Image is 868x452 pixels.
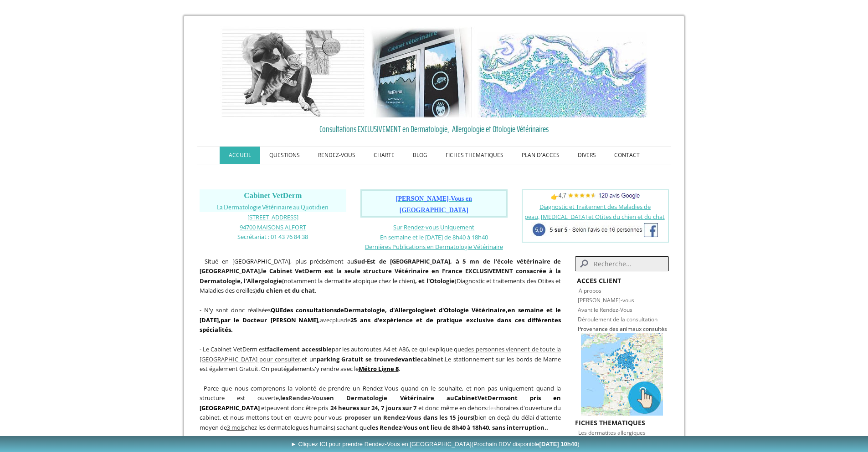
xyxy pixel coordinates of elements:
[261,267,267,275] strong: le
[578,428,646,437] a: Les dermatites allergiques
[365,243,503,251] span: Dernières Publications en Dermatologie Vétérinaire
[454,394,478,402] span: Cabinet
[326,394,504,402] span: en Dermatologie Vétérinaire au VetDerm
[296,306,337,314] a: consultations
[330,404,416,412] strong: 24 heures sur 24, 7 jours sur 7
[200,394,561,412] span: sont pris en [GEOGRAPHIC_DATA]
[240,223,306,231] span: 94700 MAISONS ALFORT
[578,306,632,314] a: Avant le Rendez-Vous
[541,213,665,221] a: [MEDICAL_DATA] et Otites du chien et du chat
[578,315,657,323] a: Déroulement de la consultation
[200,306,561,324] span: en semaine et le [DATE]
[217,204,329,211] span: La Dermatologie Vétérinaire au Quotidien
[506,306,508,314] strong: ,
[494,306,506,314] a: aire
[291,441,580,447] span: ► Cliquez ICI pour prendre Rendez-Vous en [GEOGRAPHIC_DATA]
[302,345,332,353] strong: accessible
[578,296,634,304] a: [PERSON_NAME]-vous
[247,213,298,221] a: [STREET_ADDRESS]
[359,365,399,373] a: Métro Ligne 8
[309,147,365,164] a: RENDEZ-VOUS
[219,316,221,324] span: ,
[380,233,488,241] span: En semaine et le [DATE] de 8h40 à 18h40
[359,365,400,373] span: .
[344,306,385,314] a: Dermatologie
[237,233,308,241] span: Secrétariat : 01 43 76 84 38
[200,383,561,432] p: (
[437,147,513,164] a: FICHES THEMATIQUES
[257,286,315,295] strong: du chien et du chat
[261,404,267,412] span: et
[365,147,404,164] a: CHARTE
[200,122,669,136] a: Consultations EXCLUSIVEMENT en Dermatologie, Allergologie et Otologie Vétérinaires
[578,429,646,437] span: Les dermatites allergiques
[365,242,503,251] a: Dernières Publications en Dermatologie Vétérinaire
[579,287,601,295] a: A propos
[344,413,371,422] span: proposer
[581,325,608,333] a: rovenance
[334,423,548,432] span: ) sachant que
[421,355,443,363] span: cabinet
[487,404,496,412] span: des
[444,306,494,314] a: Otologie Vétérin
[269,267,440,275] b: Cabinet VetDerm est la seule structure Vétérinaire en
[200,316,561,334] strong: 25 ans d'expérience et de pratique exclusive dans ces différentes spécialités.
[404,147,437,164] a: BLOG
[394,355,415,363] span: devant
[396,196,472,213] a: [PERSON_NAME]-Vous en [GEOGRAPHIC_DATA]
[200,306,561,334] span: - N'y sont donc réalisées
[569,147,605,164] a: DIVERS
[393,223,474,231] a: Sur Rendez-vous Uniquement
[240,223,306,231] a: 94700 MAISONS ALFORT
[551,193,640,201] span: 👉
[283,306,293,314] strong: des
[395,306,430,314] a: Allergologie
[396,195,472,213] span: [PERSON_NAME]-Vous en [GEOGRAPHIC_DATA]
[524,203,651,221] a: Diagnostic et Traitement des Maladies de peau,
[200,384,561,402] span: - Parce que nous comprenons la volonté de prendre un Rendez-Vous quand on le souhaite, et non pas...
[244,191,302,200] span: Cabinet VetDerm
[332,316,344,324] span: plus
[280,394,326,402] strong: les
[370,423,548,432] strong: les Rendez-Vous ont lieu de 8h40 à 18h40, sans interruption..
[296,306,494,314] strong: de , d' et d'
[324,394,326,402] span: s
[247,213,298,221] span: [STREET_ADDRESS]
[288,394,316,402] span: Rendez-V
[575,256,668,271] input: Search
[283,365,312,373] span: également
[200,306,561,334] span: avec de
[605,147,649,164] a: CONTACT
[221,316,320,324] b: ,
[200,345,561,363] a: des personnes viennent de toute la [GEOGRAPHIC_DATA] pour consulter
[221,316,318,324] span: par le Docteur [PERSON_NAME]
[539,441,578,447] b: [DATE] 10h40
[316,394,324,402] span: ou
[472,441,580,447] span: (Prochain RDV disponible )
[267,404,329,412] span: peuvent donc être pris
[227,423,245,432] a: 3 mois
[577,276,621,285] strong: ACCES CLIENT
[609,325,667,333] span: des animaux consultés
[373,413,473,422] strong: un Rendez-Vous dans les 15 jours
[578,325,581,333] span: P
[220,147,260,164] a: ACCUEIL
[260,147,309,164] a: QUESTIONS
[317,355,443,363] span: parking Gratuit se trouve le
[200,345,561,373] span: - Le Cabinet VetDerm est par les autoroutes A4 et A86, ce qui explique que et un Le stationnement...
[200,267,561,285] b: France EXCLUSIVEMENT consacrée à la Dermatologie, l'Allergologie
[200,413,561,432] span: bien en deçà du délai d'attente moyen de chez les dermatologues humains
[415,277,455,285] b: , et l'Otologie
[513,147,569,164] a: PLAN D'ACCES
[200,257,561,275] strong: Sud-Est de [GEOGRAPHIC_DATA], à 5 mn de l'école vétérinaire de [GEOGRAPHIC_DATA]
[443,355,445,363] span: .
[200,257,561,295] span: - Situé en [GEOGRAPHIC_DATA], plus précisément au , (notamment la dermatite atopique chez le chie...
[575,418,645,427] strong: FICHES THEMATIQUES
[271,306,283,314] strong: QUE
[267,345,300,353] span: facilement
[200,345,561,363] span: ,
